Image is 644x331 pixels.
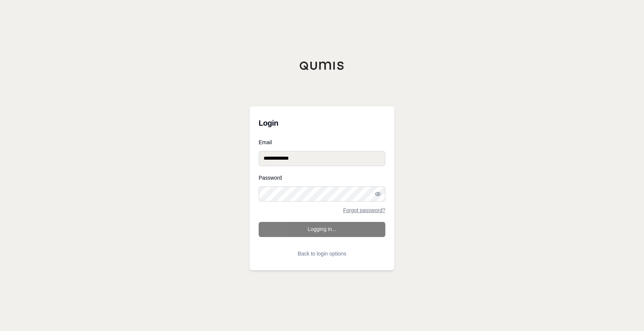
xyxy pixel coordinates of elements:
label: Email [259,140,385,145]
button: Back to login options [259,246,385,261]
h3: Login [259,115,385,131]
label: Password [259,175,385,180]
a: Forgot password? [343,208,385,213]
img: Qumis [299,61,345,70]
